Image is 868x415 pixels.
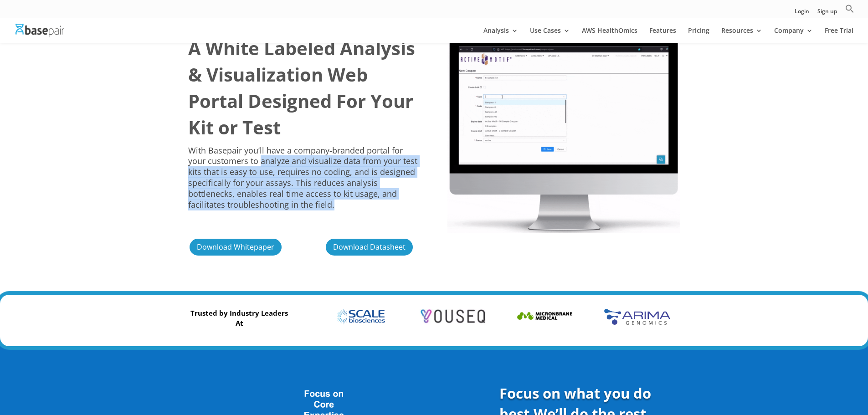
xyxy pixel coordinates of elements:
a: Free Trial [825,27,853,43]
a: Sign up [817,9,837,18]
a: Use Cases [530,27,570,43]
a: Resources [721,27,762,43]
a: Pricing [688,27,709,43]
a: Login [795,9,809,18]
img: Brand Name [328,308,394,325]
a: Analysis [483,27,518,43]
img: Brand Name [420,308,486,325]
b: A White Labeled Analysis & Visualization Web Portal Designed For Your Kit or Test [188,36,415,140]
span: With Basepair you’ll have a company-branded portal for your customers to analyze and visualize da... [188,145,417,210]
strong: Trusted by Industry Leaders At [190,308,288,328]
img: Brand Name [604,308,670,325]
img: Library Prep Kit New 2022 [447,36,680,233]
a: Features [649,27,676,43]
img: Basepair [15,24,64,37]
a: AWS HealthOmics [582,27,637,43]
a: Search Icon Link [845,4,854,18]
a: Company [774,27,813,43]
iframe: Drift Widget Chat Controller [693,349,857,404]
a: Download Whitepaper [188,237,283,257]
a: Download Datasheet [324,237,414,257]
img: Brand Name [512,308,578,325]
svg: Search [845,4,854,13]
